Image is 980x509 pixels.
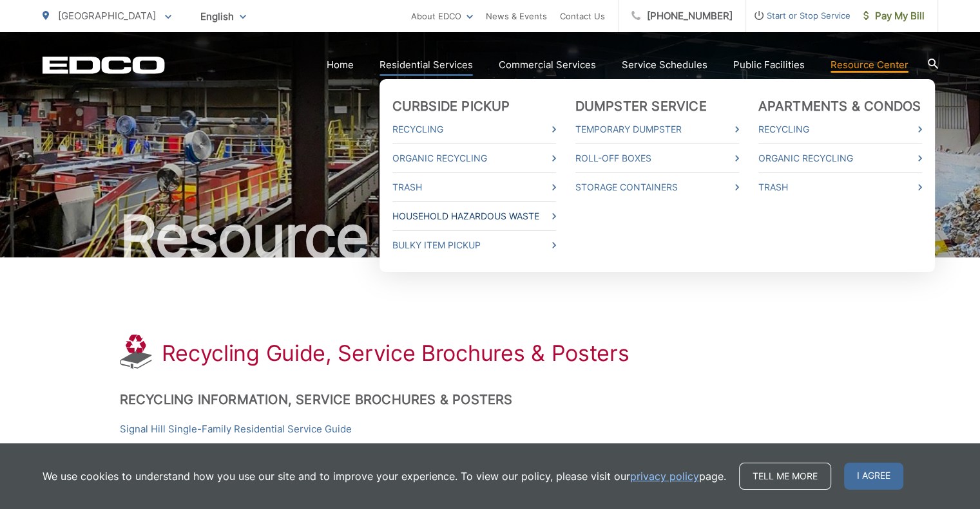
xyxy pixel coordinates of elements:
a: Service Schedules [622,57,707,73]
a: privacy policy [630,468,699,484]
a: Household Hazardous Waste [392,208,556,224]
a: Recycling [758,122,922,137]
a: About EDCO [411,8,473,24]
a: Tell me more [739,463,831,490]
a: Home [327,57,354,73]
a: Apartments & Condos [758,98,921,114]
a: EDCD logo. Return to the homepage. [43,56,165,74]
p: We use cookies to understand how you use our site and to improve your experience. To view our pol... [43,468,726,484]
a: News & Events [486,8,547,24]
h2: Recycling Information, Service Brochures & Posters [120,392,861,407]
a: Recycling [392,122,556,137]
span: Pay My Bill [863,8,925,24]
a: Trash [758,180,922,195]
a: Commercial Services [499,57,596,73]
a: Resource Center [831,57,908,73]
a: Temporary Dumpster [575,122,739,137]
a: Bulky Item Pickup [392,237,556,253]
a: Organic Recycling [392,151,556,166]
a: Dumpster Service [575,98,707,114]
h1: Recycling Guide, Service Brochures & Posters [162,340,629,366]
a: Roll-Off Boxes [575,151,739,166]
a: Contact Us [560,8,605,24]
a: Signal Hill Single-Family Residential Service Guide [120,421,352,437]
a: Residential Services [380,57,473,73]
a: Public Facilities [733,57,805,73]
span: I agree [844,463,903,490]
h2: Resource Center [43,205,938,269]
span: English [191,5,256,28]
span: [GEOGRAPHIC_DATA] [58,10,156,22]
a: Storage Containers [575,180,739,195]
a: Trash [392,180,556,195]
a: Organic Recycling [758,151,922,166]
a: Curbside Pickup [392,98,510,114]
